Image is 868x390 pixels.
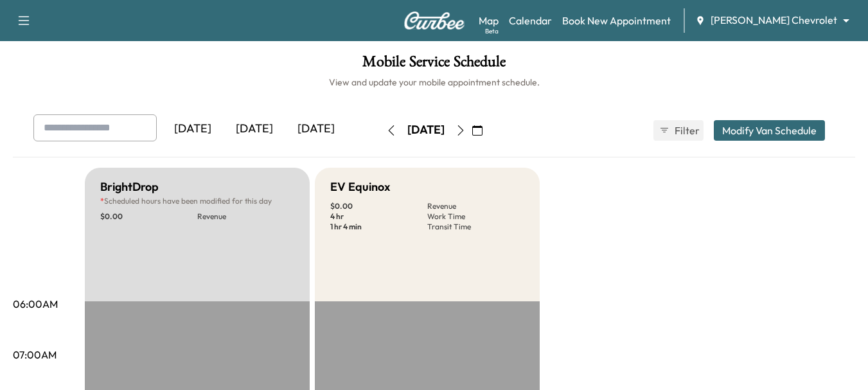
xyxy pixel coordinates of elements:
[485,26,499,36] div: Beta
[711,13,837,28] span: [PERSON_NAME] Chevrolet
[330,201,427,211] p: $ 0.00
[100,196,294,206] p: Scheduled hours have been modified for this day
[427,211,524,222] p: Work Time
[13,76,855,89] h6: View and update your mobile appointment schedule.
[330,222,427,232] p: 1 hr 4 min
[330,178,390,196] h5: EV Equinox
[285,114,347,144] div: [DATE]
[100,211,197,222] p: $ 0.00
[224,114,285,144] div: [DATE]
[427,222,524,232] p: Transit Time
[13,54,855,76] h1: Mobile Service Schedule
[653,120,704,141] button: Filter
[407,122,445,138] div: [DATE]
[13,347,57,362] p: 07:00AM
[714,120,825,141] button: Modify Van Schedule
[427,201,524,211] p: Revenue
[403,12,465,30] img: Curbee Logo
[675,123,698,138] span: Filter
[13,296,58,312] p: 06:00AM
[330,211,427,222] p: 4 hr
[162,114,224,144] div: [DATE]
[100,178,159,196] h5: BrightDrop
[479,13,499,28] a: MapBeta
[562,13,671,28] a: Book New Appointment
[509,13,552,28] a: Calendar
[197,211,294,222] p: Revenue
